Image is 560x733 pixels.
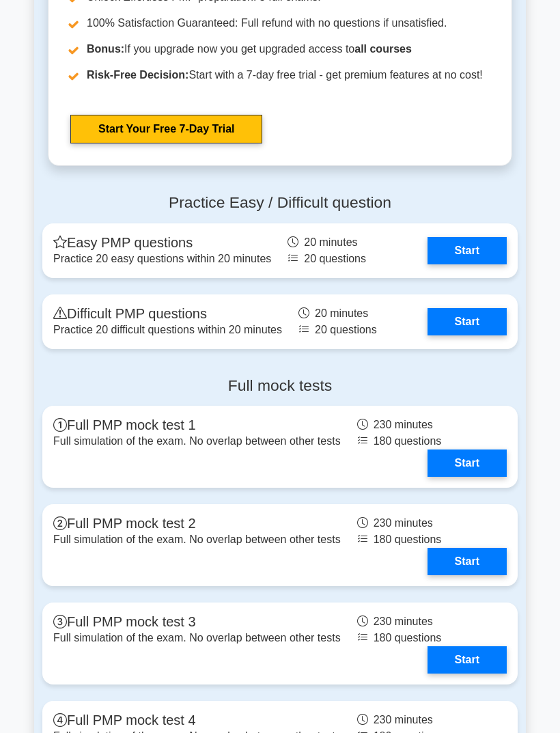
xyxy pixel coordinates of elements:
[70,115,262,143] a: Start Your Free 7-Day Trial
[42,376,518,395] h4: Full mock tests
[428,548,507,575] a: Start
[42,193,518,212] h4: Practice Easy / Difficult question
[428,646,507,674] a: Start
[428,450,507,477] a: Start
[428,237,507,264] a: Start
[428,308,507,335] a: Start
